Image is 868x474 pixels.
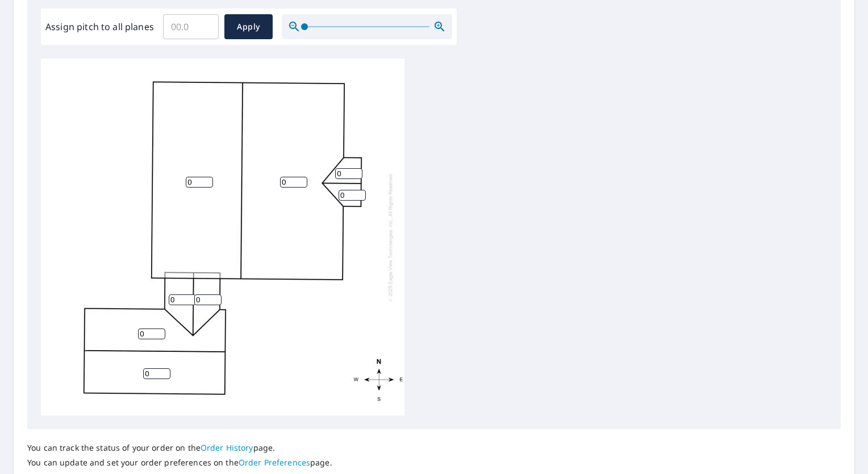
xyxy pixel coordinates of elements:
button: Apply [224,14,273,39]
label: Assign pitch to all planes [45,20,154,34]
input: 00.0 [163,11,219,43]
a: Order Preferences [239,457,310,468]
p: You can update and set your order preferences on the page. [27,458,332,468]
span: Apply [233,20,264,34]
p: You can track the status of your order on the page. [27,443,332,453]
a: Order History [201,442,253,453]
